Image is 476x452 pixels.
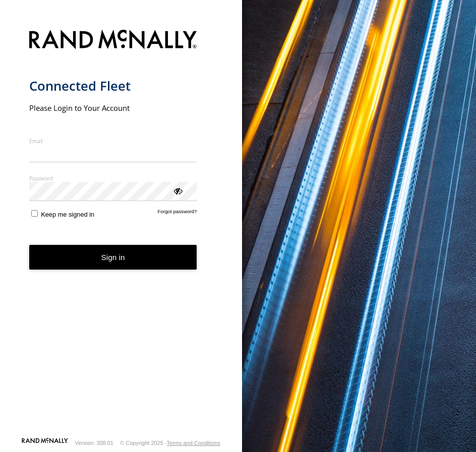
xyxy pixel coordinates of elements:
h2: Please Login to Your Account [29,103,197,113]
div: Version: 308.01 [75,440,113,446]
form: main [29,24,213,437]
div: ViewPassword [172,185,183,196]
input: Keep me signed in [31,210,38,217]
button: Sign in [29,245,197,270]
div: © Copyright 2025 - [120,440,220,446]
h1: Connected Fleet [29,78,197,94]
label: Email [29,137,197,145]
img: Rand McNally [29,28,197,53]
a: Forgot password? [158,209,197,218]
label: Password [29,174,197,182]
span: Keep me signed in [41,211,94,218]
a: Terms and Conditions [167,440,220,446]
a: Visit our Website [22,438,68,448]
